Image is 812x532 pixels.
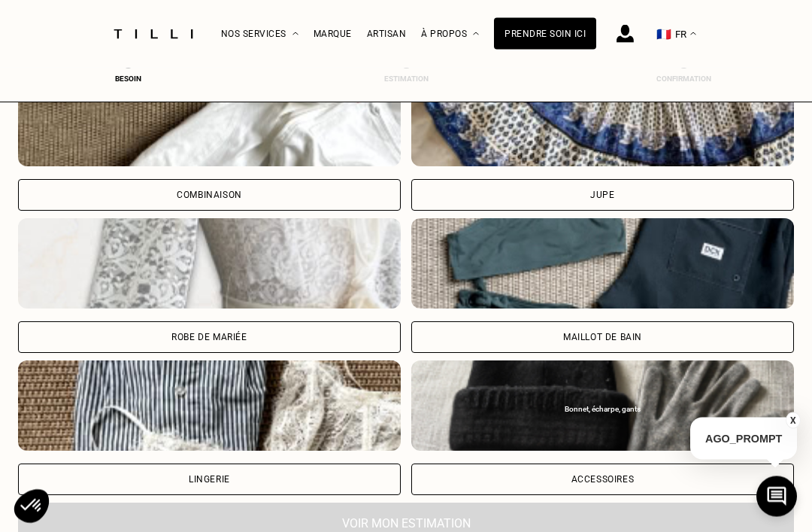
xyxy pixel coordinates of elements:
[571,476,635,485] div: Accessoires
[292,32,298,36] img: Menu déroulant
[656,27,671,41] span: 🇫🇷
[411,219,794,309] img: Tilli retouche votre Maillot de bain
[18,219,401,309] img: Tilli retouche votre Robe de mariée
[98,74,159,83] div: Besoin
[376,74,436,83] div: Estimation
[411,77,794,167] img: Tilli retouche votre Jupe
[617,25,634,43] img: icône connexion
[563,333,642,342] div: Maillot de bain
[421,1,479,68] div: À propos
[690,418,797,460] p: AGO_PROMPT
[690,32,696,36] img: menu déroulant
[189,476,230,485] div: Lingerie
[590,191,614,200] div: Jupe
[314,29,352,39] a: Marque
[108,29,198,39] img: Logo du service de couturière Tilli
[18,361,401,451] img: Tilli retouche votre Lingerie
[419,406,786,415] div: Bonnet, écharpe, gants
[494,18,596,50] a: Prendre soin ici
[649,1,704,68] button: 🇫🇷 FR
[367,29,407,39] a: Artisan
[171,333,247,342] div: Robe de mariée
[177,191,242,200] div: Combinaison
[654,74,714,83] div: Confirmation
[18,77,401,167] img: Tilli retouche votre Combinaison
[221,1,298,68] div: Nos services
[786,412,801,429] button: X
[473,32,479,36] img: Menu déroulant à propos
